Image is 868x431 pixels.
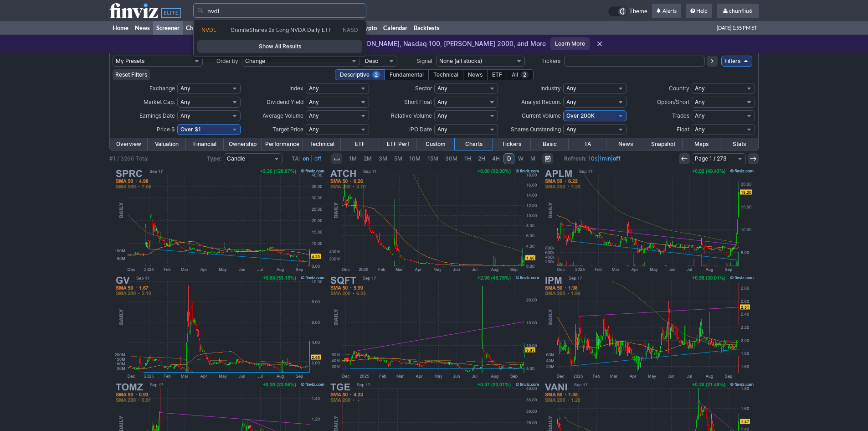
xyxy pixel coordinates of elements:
a: 10s [588,155,597,162]
span: W [518,155,524,162]
span: IPO Date [409,126,432,133]
span: 2 [372,71,380,78]
div: Descriptive [335,69,385,80]
a: Backtests [411,21,443,35]
a: Filters [721,56,752,67]
span: Order by [216,57,238,64]
a: W [515,153,527,164]
a: 15M [424,153,442,164]
a: Home [109,21,132,35]
a: 5M [391,153,406,164]
span: Show All Results [201,42,358,51]
a: Basic [531,138,569,150]
span: 2M [364,155,372,162]
a: 4H [489,153,503,164]
a: 3M [375,153,390,164]
a: M [527,153,539,164]
span: Signal [416,57,432,64]
a: 2H [475,153,488,164]
span: 3M [379,155,387,162]
span: | | [564,154,621,163]
a: Show All Results [197,40,362,53]
a: off [613,155,621,162]
span: Dividend Yield [267,99,303,105]
a: Charts [455,138,493,150]
span: [DATE] 1:55 PM ET [717,21,757,35]
button: Interval [331,153,342,164]
a: Financial [186,138,224,150]
a: Performance [262,138,303,150]
a: Crypto [355,21,380,35]
img: IPM - Intelligent Protection Management Corp - Stock Price Chart [542,274,755,380]
div: ETF [487,69,507,80]
span: Sector [415,85,432,92]
div: Search [193,20,366,57]
span: 2 [521,71,529,78]
button: Range [542,153,553,164]
img: ATCH - AtlasClear Holdings Inc - Stock Price Chart [328,167,541,274]
b: on [303,155,309,162]
span: Country [669,85,689,92]
a: D [503,153,514,164]
span: Relative Volume [391,112,432,119]
span: 15M [427,155,438,162]
a: Ownership [224,138,262,150]
span: Float [677,126,689,133]
input: Search [193,3,366,18]
a: Screener [153,21,183,35]
a: Calendar [380,21,411,35]
a: off [314,155,321,162]
a: 1M [346,153,360,164]
a: Overview [110,138,148,150]
span: Tickers [541,57,560,64]
span: Exchange [149,85,175,92]
a: Charts [183,21,207,35]
b: Type: [207,155,222,162]
span: Index [289,85,303,92]
span: 5M [394,155,402,162]
a: Learn More [550,37,590,50]
span: M [530,155,535,162]
div: Technical [428,69,463,80]
span: 1H [464,155,471,162]
div: News [463,69,488,80]
span: 30M [445,155,457,162]
b: Refresh: [564,155,587,162]
span: NVDL [201,26,216,33]
span: Target Price [272,126,303,133]
span: Market Cap. [144,99,175,105]
a: Maps [683,138,720,150]
span: 10M [409,155,421,162]
a: News [606,138,644,150]
a: 1H [461,153,474,164]
a: 2M [360,153,375,164]
a: Custom [417,138,455,150]
span: Option/Short [657,99,689,105]
a: 10M [406,153,424,164]
span: Earnings Date [139,112,175,119]
a: Snapshot [644,138,682,150]
button: Reset Filters [113,69,150,80]
a: Technical [303,138,341,150]
a: Stats [720,138,758,150]
span: 4H [492,155,500,162]
img: SQFT - Presidio Property Trust Inc - Stock Price Chart [328,274,541,380]
span: Average Volume [262,112,303,119]
a: chunfliu6 [717,4,759,18]
span: | [311,155,313,162]
span: 2H [478,155,485,162]
span: NASD [343,26,358,34]
div: All [507,69,534,80]
p: Evolving the Heatmap: [PERSON_NAME], Nasdaq 100, [PERSON_NAME] 2000, and More [263,39,546,48]
a: Tickers [493,138,530,150]
span: Trades [672,112,689,119]
a: 30M [442,153,461,164]
img: APLM - Apollomics Inc - Stock Price Chart [542,167,755,274]
a: News [132,21,153,35]
span: Theme [629,6,647,16]
a: Help [686,4,712,18]
span: GraniteShares 2x Long NVDA Daily ETF [231,26,332,33]
a: Theme [608,6,647,16]
a: Valuation [148,138,185,150]
a: ETF Perf [379,138,417,150]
